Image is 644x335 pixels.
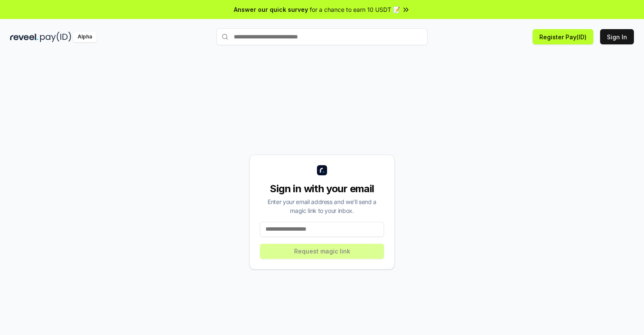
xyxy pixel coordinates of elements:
button: Register Pay(ID) [533,29,593,44]
div: Sign in with your email [260,182,384,196]
img: logo_small [317,165,327,175]
img: reveel_dark [10,32,38,42]
span: for a chance to earn 10 USDT 📝 [310,5,400,14]
img: pay_id [40,32,71,42]
span: Answer our quick survey [234,5,308,14]
div: Alpha [73,32,97,42]
div: Enter your email address and we’ll send a magic link to your inbox. [260,197,384,215]
button: Sign In [600,29,634,44]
